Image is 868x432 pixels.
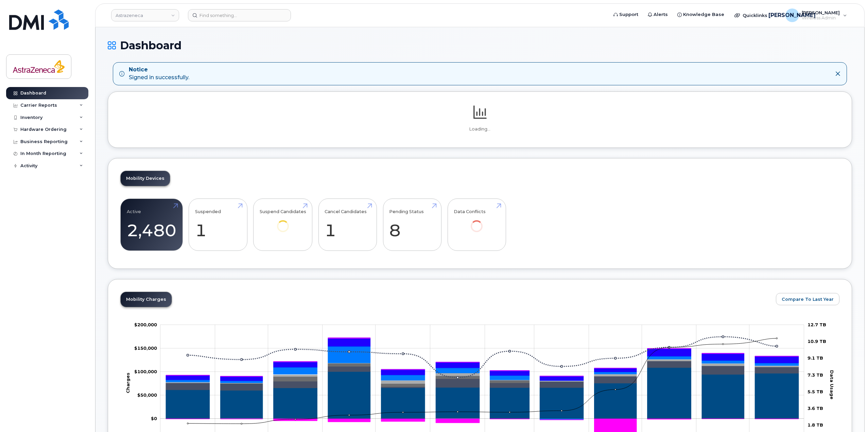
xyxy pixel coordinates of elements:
g: HST [166,339,799,380]
tspan: $0 [151,415,157,421]
g: $0 [134,345,157,350]
g: $0 [134,368,157,374]
button: Compare To Last Year [776,293,839,305]
tspan: 12.7 TB [808,322,826,327]
p: Loading... [120,126,839,132]
g: $0 [134,322,157,327]
span: Compare To Last Year [782,296,834,303]
tspan: 9.1 TB [808,355,823,361]
div: Signed in successfully. [129,66,189,82]
a: Mobility Charges [121,292,172,307]
g: $0 [137,392,157,397]
a: Data Conflicts [454,202,500,241]
a: Mobility Devices [121,171,170,186]
tspan: $100,000 [134,368,157,374]
a: Cancel Candidates 1 [325,202,370,247]
tspan: Data Usage [829,370,835,399]
a: Active 2,480 [127,202,176,247]
tspan: 3.6 TB [808,405,823,411]
h1: Dashboard [108,39,852,51]
a: Pending Status 8 [389,202,435,247]
tspan: 10.9 TB [808,339,826,344]
tspan: 5.5 TB [808,389,823,394]
tspan: Charges [125,373,131,393]
strong: Notice [129,66,189,74]
a: Suspended 1 [195,202,241,247]
a: Suspend Candidates [260,202,306,241]
tspan: $150,000 [134,345,157,350]
g: Rate Plan [166,367,799,419]
tspan: $50,000 [137,392,157,397]
tspan: 1.8 TB [808,422,823,428]
tspan: $200,000 [134,322,157,327]
tspan: 7.3 TB [808,372,823,377]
